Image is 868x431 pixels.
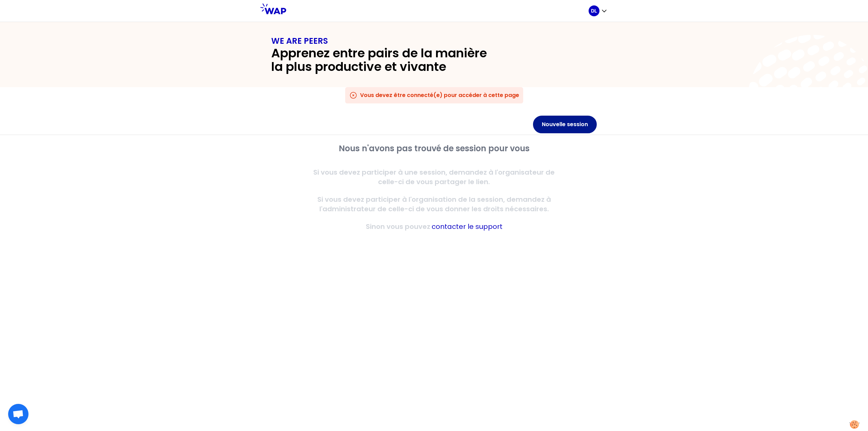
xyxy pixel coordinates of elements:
[8,404,28,424] div: Ouvrir le chat
[271,46,499,74] h2: Apprenez entre pairs de la manière la plus productive et vivante
[304,143,564,154] h2: Nous n'avons pas trouvé de session pour vous
[589,5,608,16] button: DL
[432,222,502,231] button: contacter le support
[304,168,564,187] p: Si vous devez participer à une session, demandez à l'organisateur de celle-ci de vous partager le...
[591,7,597,14] p: DL
[366,222,430,231] p: Sinon vous pouvez
[533,116,597,133] button: Nouvelle session
[360,91,519,99] h3: Vous devez être connecté(e) pour accéder à cette page
[271,36,597,46] h1: WE ARE PEERS
[304,195,564,214] p: Si vous devez participer à l'organisation de la session, demandez à l'administrateur de celle-ci ...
